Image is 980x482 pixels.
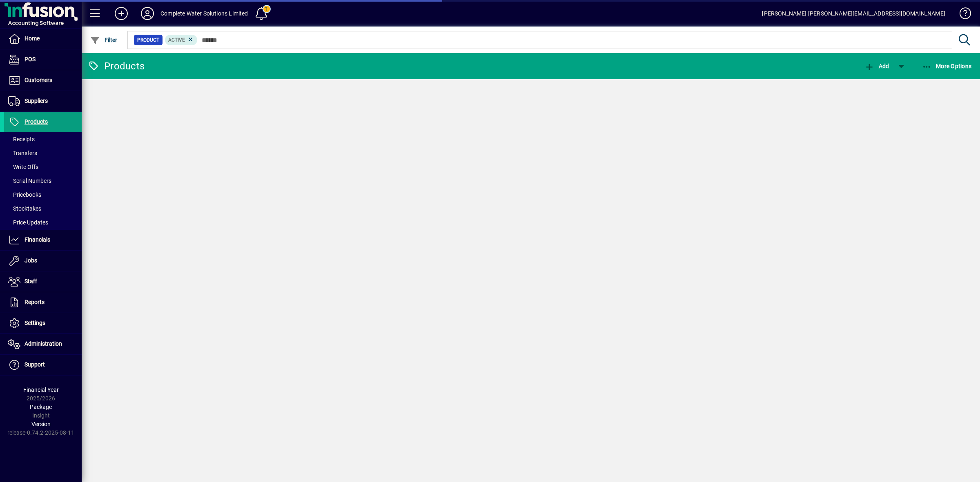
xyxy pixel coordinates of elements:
a: Settings [4,313,82,333]
a: Staff [4,271,82,292]
a: Price Updates [4,215,82,229]
span: Stocktakes [8,205,41,212]
span: Administration [24,340,62,347]
div: Complete Water Solutions Limited [160,7,248,20]
a: Reports [4,292,82,313]
a: Serial Numbers [4,174,82,188]
mat-chip: Activation Status: Active [165,35,198,45]
a: Suppliers [4,91,82,111]
span: Add [864,63,889,69]
button: More Options [920,59,974,73]
span: Version [31,421,51,427]
a: Transfers [4,146,82,160]
a: Stocktakes [4,202,82,215]
span: Staff [24,278,37,284]
span: Settings [24,320,45,326]
a: Home [4,29,82,49]
button: Add [108,6,134,21]
div: Products [88,60,145,73]
a: Jobs [4,251,82,271]
button: Filter [88,33,120,47]
span: Product [137,36,159,44]
a: Write Offs [4,160,82,174]
span: Pricebooks [8,191,41,198]
span: Customers [24,77,52,83]
button: Add [862,59,891,73]
a: Administration [4,334,82,354]
span: Reports [24,299,45,305]
span: Support [24,361,45,368]
span: Receipts [8,136,35,142]
span: Products [24,118,48,125]
a: Customers [4,70,82,91]
a: Receipts [4,132,82,146]
span: Serial Numbers [8,178,51,184]
a: Pricebooks [4,188,82,202]
span: Transfers [8,150,37,156]
span: Financial Year [23,386,59,393]
span: Jobs [24,257,37,264]
span: More Options [922,63,972,69]
a: Support [4,355,82,375]
span: Home [24,35,40,42]
span: Write Offs [8,164,38,170]
a: Knowledge Base [953,2,970,28]
span: Active [168,37,185,43]
span: Filter [90,37,118,43]
span: Financials [24,236,50,243]
span: POS [24,56,36,62]
div: [PERSON_NAME] [PERSON_NAME][EMAIL_ADDRESS][DOMAIN_NAME] [762,7,945,20]
button: Profile [134,6,160,21]
span: Package [30,404,52,410]
span: Suppliers [24,98,48,104]
a: Financials [4,230,82,250]
a: POS [4,49,82,70]
span: Price Updates [8,219,48,226]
